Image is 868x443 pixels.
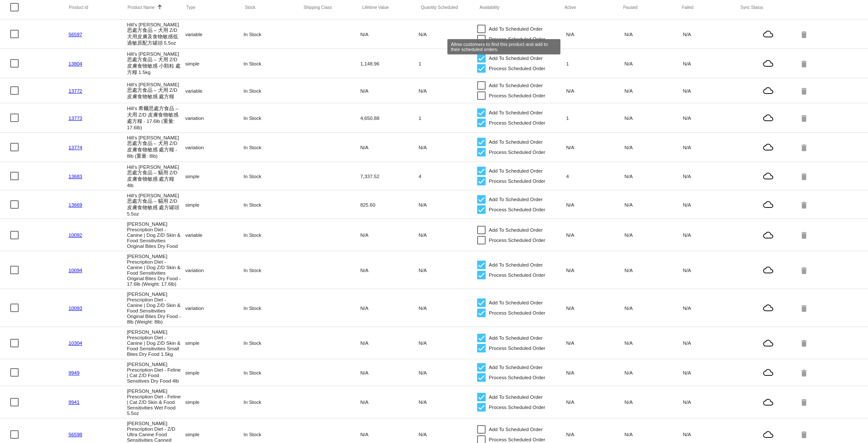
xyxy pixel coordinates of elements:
span: Process Scheduled Order [489,402,546,412]
mat-cell: [PERSON_NAME] Prescription Diet - Feline | Cat Z/D Skin & Food Sensitivities Wet Food 5.5oz [127,386,185,418]
mat-cell: N/A [683,29,741,39]
mat-icon: cloud_queue [741,429,795,440]
mat-cell: [PERSON_NAME] Prescription Diet - Canine | Dog Z/D Skin & Food Sensitivities Small Bites Dry Food... [127,327,185,359]
mat-cell: Hill’s [PERSON_NAME]思處方食品 – 貓用 Z/D 皮膚食物敏感 處方罐頭 5.5oz [127,190,185,219]
mat-header-cell: Availability [480,5,565,10]
span: Add To Scheduled Order [489,424,543,434]
mat-cell: N/A [360,265,418,275]
mat-cell: N/A [625,171,683,181]
mat-cell: 4,650.88 [360,113,418,123]
button: Change sorting for TotalQuantityFailed [682,5,693,10]
mat-icon: delete [800,28,810,41]
mat-cell: N/A [683,303,741,313]
span: Add To Scheduled Order [489,333,543,343]
mat-cell: N/A [418,303,477,313]
mat-cell: N/A [418,86,477,96]
mat-cell: In Stock [243,142,302,152]
mat-cell: simple [185,368,243,378]
span: Process Scheduled Order [489,308,546,318]
mat-cell: N/A [683,59,741,68]
span: Add To Scheduled Order [489,53,543,63]
mat-cell: N/A [360,368,418,378]
button: Change sorting for TotalQuantityScheduledPaused [623,5,638,10]
mat-cell: variation [185,265,243,275]
mat-icon: cloud_queue [741,265,795,275]
button: Change sorting for LifetimeValue [362,5,389,10]
mat-cell: N/A [625,59,683,68]
mat-cell: N/A [625,142,683,152]
button: Change sorting for TotalQuantityScheduledActive [565,5,576,10]
mat-icon: delete [800,264,810,277]
mat-cell: In Stock [243,397,302,407]
mat-icon: delete [800,57,810,70]
mat-cell: N/A [566,230,625,240]
mat-icon: cloud_queue [741,397,795,407]
mat-icon: cloud_queue [741,142,795,152]
mat-cell: In Stock [243,429,302,439]
mat-icon: delete [800,228,810,241]
mat-cell: 7,337.52 [360,171,418,181]
mat-cell: variation [185,113,243,123]
mat-cell: N/A [625,338,683,348]
mat-cell: N/A [683,429,741,439]
mat-cell: variation [185,142,243,152]
button: Change sorting for ProductType [186,5,195,10]
mat-icon: cloud_queue [741,171,795,181]
mat-cell: N/A [418,265,477,275]
mat-icon: delete [800,301,810,315]
mat-cell: In Stock [243,338,302,348]
a: 56597 [68,31,82,37]
mat-cell: N/A [566,29,625,39]
mat-cell: N/A [683,230,741,240]
span: Process Scheduled Order [489,91,546,101]
mat-cell: N/A [360,397,418,407]
mat-cell: simple [185,397,243,407]
a: 13683 [68,173,82,179]
button: Change sorting for ValidationErrorCode [741,5,763,10]
mat-cell: N/A [683,368,741,378]
mat-cell: N/A [360,29,418,39]
span: Add To Scheduled Order [489,260,543,270]
button: Change sorting for QuantityScheduled [421,5,458,10]
span: Add To Scheduled Order [489,194,543,204]
mat-cell: In Stock [243,86,302,96]
span: Process Scheduled Order [489,63,546,74]
button: Change sorting for ProductName [127,5,155,10]
mat-cell: Hill’s [PERSON_NAME]思處方食品 – 犬用 Z/D 皮膚食物敏感 小顆粒 處方糧 1.5kg [127,49,185,78]
mat-cell: N/A [566,200,625,210]
mat-cell: [PERSON_NAME] Prescription Diet - Canine | Dog Z/D Skin & Food Sensitivities Original Bites Dry Food [127,219,185,251]
mat-cell: N/A [418,142,477,152]
mat-cell: Hill’s [PERSON_NAME]思處方食品 – 犬用 Z/D 犬用皮膚及食物敏感低過敏原配方罐頭 5.5oz [127,20,185,48]
mat-cell: 1,148.96 [360,59,418,68]
mat-cell: N/A [418,29,477,39]
span: Process Scheduled Order [489,176,546,186]
a: 10093 [68,305,82,311]
mat-cell: N/A [418,230,477,240]
button: Change sorting for ExternalId [69,5,88,10]
span: Add To Scheduled Order [489,298,543,308]
mat-cell: N/A [625,397,683,407]
mat-cell: variable [185,230,243,240]
button: Change sorting for ShippingClass [303,5,332,10]
a: 10092 [68,232,82,238]
mat-cell: N/A [360,230,418,240]
mat-cell: [PERSON_NAME] Prescription Diet - Canine | Dog Z/D Skin & Food Sensitivities Original Bites Dry F... [127,251,185,289]
mat-cell: N/A [683,142,741,152]
mat-cell: [PERSON_NAME] Prescription Diet - Canine | Dog Z/D Skin & Food Sensitivities Original Bites Dry F... [127,289,185,327]
mat-cell: N/A [566,338,625,348]
span: Add To Scheduled Order [489,392,543,402]
mat-icon: delete [800,170,810,183]
mat-cell: N/A [360,303,418,313]
mat-cell: N/A [360,142,418,152]
mat-cell: N/A [625,86,683,96]
span: Add To Scheduled Order [489,137,543,147]
mat-cell: In Stock [243,265,302,275]
mat-cell: In Stock [243,113,302,123]
a: 13669 [68,202,82,207]
mat-cell: N/A [418,397,477,407]
span: Process Scheduled Order [489,204,546,215]
span: Process Scheduled Order [489,118,546,128]
mat-cell: N/A [683,113,741,123]
span: Process Scheduled Order [489,372,546,383]
mat-cell: 1 [418,59,477,68]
